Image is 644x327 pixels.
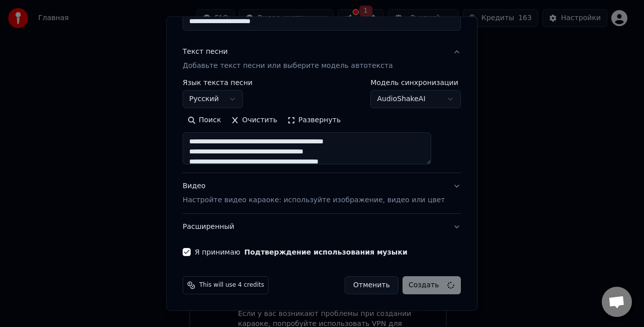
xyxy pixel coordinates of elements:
label: Я принимаю [195,249,408,256]
button: ВидеоНастройте видео караоке: используйте изображение, видео или цвет [183,173,461,213]
div: Текст песни [183,47,228,57]
button: Очистить [226,112,283,128]
p: Настройте видео караоке: используйте изображение, видео или цвет [183,195,445,205]
button: Развернуть [282,112,346,128]
div: Видео [183,181,445,205]
button: Поиск [183,112,226,128]
p: Добавьте текст песни или выберите модель автотекста [183,61,393,71]
div: Текст песниДобавьте текст песни или выберите модель автотекста [183,79,461,173]
span: This will use 4 credits [199,281,264,289]
button: Расширенный [183,214,461,240]
label: Модель синхронизации [371,79,461,86]
button: Отменить [345,276,398,294]
button: Текст песниДобавьте текст песни или выберите модель автотекста [183,39,461,79]
button: Я принимаю [245,249,408,256]
label: Язык текста песни [183,79,253,86]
